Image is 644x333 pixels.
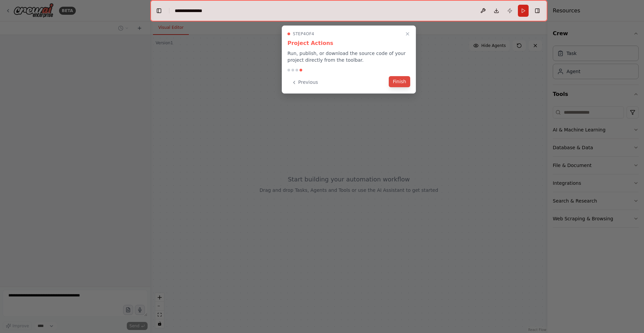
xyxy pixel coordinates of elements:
button: Previous [287,77,322,88]
span: Step 4 of 4 [293,31,314,37]
p: Run, publish, or download the source code of your project directly from the toolbar. [287,50,410,63]
button: Finish [389,76,410,87]
h3: Project Actions [287,39,410,47]
button: Hide left sidebar [154,6,164,15]
button: Close walkthrough [404,30,412,38]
